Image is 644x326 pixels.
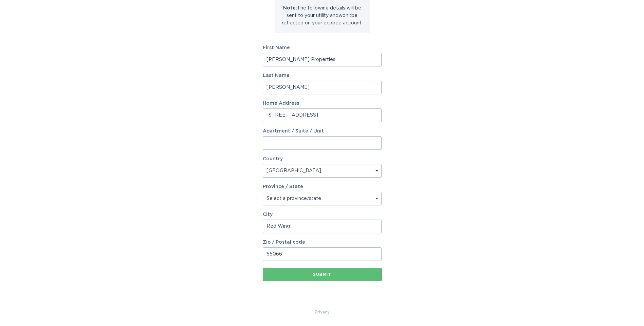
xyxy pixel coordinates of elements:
label: First Name [263,45,382,50]
label: Country [263,157,283,161]
button: Submit [263,268,382,281]
label: Province / State [263,184,303,189]
label: Zip / Postal code [263,240,382,245]
div: Submit [266,272,378,277]
a: Privacy Policy & Terms of Use [315,308,330,316]
p: The following details will be sent to your utility and won't be reflected on your ecobee account. [280,4,365,27]
strong: Note: [283,6,297,11]
label: Home Address [263,101,382,106]
label: Last Name [263,73,382,78]
label: City [263,212,382,217]
label: Apartment / Suite / Unit [263,129,382,134]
